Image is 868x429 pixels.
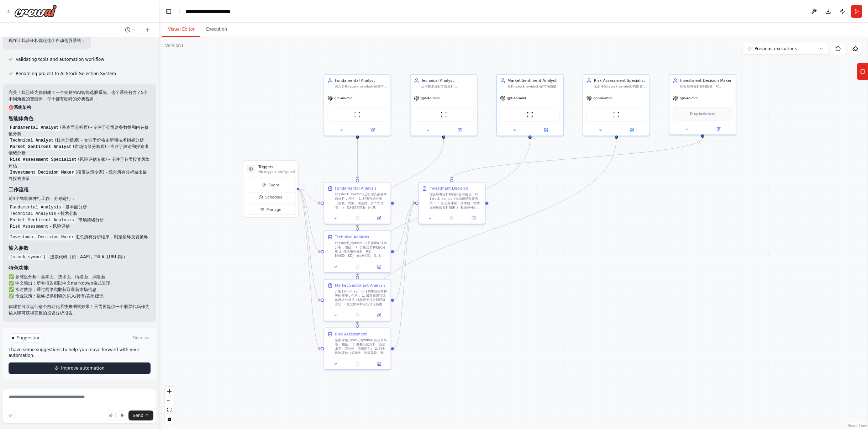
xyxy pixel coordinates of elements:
button: fit view [165,405,174,414]
span: Schedule [265,195,283,200]
div: Market Sentiment Analyst分析{stock_symbol}的市场情绪、新闻舆论、机构观点和投资者心理，评估市场对该股票的整体态度和预期变化对股价的潜在影响gpt-4o-mi... [496,74,564,136]
span: gpt-4o-mini [593,96,612,100]
strong: 输入参数 [9,245,28,251]
div: Investment Decision [430,186,468,191]
button: Execution [200,22,233,37]
li: (风险评估专家) - 专注于各类投资风险评估 [9,156,151,169]
div: TriggersNo triggers configuredEventScheduleManage [243,160,299,218]
div: Investment Decision综合所有分析师的报告和建议，对{stock_symbol}做出最终投资决策： 1. 汇总基本面、技术面、情绪面和风险分析结果 2. 权衡各种因素和观点 3.... [418,182,485,224]
code: {stock_symbol} [9,254,47,260]
button: Open in side panel [444,127,475,133]
div: 对{stock_symbol}进行全面的技术分析，包括： 1. 价格走势和趋势分析 2. 技术指标分析（RSI、MACD、KDJ、布林带等） 3. 支撑位和阻力位识别 4. 交易量分析 5. 图... [335,241,387,258]
li: (市场情绪分析师) - 专注于舆论和投资者情绪分析 [9,143,151,156]
button: Hide left sidebar [164,6,174,16]
strong: 智能体角色 [9,116,33,121]
g: Edge from 0b48c1eb-98c1-4546-aa77-7fb32accf832 to 324bbfb2-ec6e-4159-a68b-3bbdbddf2469 [355,139,360,179]
button: No output available [440,215,463,222]
button: Schedule [246,192,296,202]
button: No output available [346,264,369,270]
g: Edge from 4094d02d-3019-4197-9cb9-d926ae7982f9 to 1335676d-4664-44f3-89bd-ba31ad30d1bc [355,139,533,276]
button: Visual Editor [162,22,200,37]
div: Technical Analysis [335,234,369,239]
div: Risk Assessment全面评估{stock_symbol}的投资风险，包括： 1. 财务风险分析（负债水平、流动性、偿债能力） 2. 行业风险评估（周期性、政策风险、竞争风险） 3. 市... [324,328,391,370]
div: 分析{stock_symbol}的市场情绪和舆论环境，包括： 1. 最新新闻和媒体报道分析 2. 机构研究报告和评级变化 3. 社交媒体和论坛讨论热度 4. 投资者情绪指标 5. 市场预期变化 ... [335,289,387,307]
div: Investment Decision Maker [680,78,732,83]
li: - 技术分析 [9,210,151,217]
div: React Flow controls [165,387,174,424]
span: Manage [267,207,282,212]
div: 全面评估{stock_symbol}的投资风险，包括财务风险、行业风险、市场风险和流动性风险，量化风险等级并提出风险管控建议 [594,84,646,89]
div: Risk Assessment Specialist全面评估{stock_symbol}的投资风险，包括财务风险、行业风险、市场风险和流动性风险，量化风险等级并提出风险管控建议gpt-4o-mi... [583,74,650,136]
p: No triggers configured [258,170,295,174]
p: 现在让我验证和优化这个自动选股系统： [9,37,85,44]
li: (投资决策专家) - 综合所有分析做出最终投资决策 [9,169,151,182]
div: 综合所有分析师的报告，对{stock_symbol}做出最终投资决策，包括买入/持有/卖出建议、目标价格、仓位建议和投资时间框架 [680,84,732,89]
button: Open in side panel [617,127,647,133]
button: Upload files [106,411,116,420]
div: Market Sentiment Analysis [335,283,385,288]
button: zoom out [165,396,174,405]
button: Improve this prompt [6,411,16,420]
button: No output available [346,215,369,222]
strong: 工作流程 [9,187,28,192]
li: - 风险评估 [9,223,151,229]
strong: 系统架构 [14,105,31,110]
code: Investment Decision Maker [9,234,75,240]
button: Start a new chat [142,26,153,34]
div: 综合所有分析师的报告和建议，对{stock_symbol}做出最终投资决策： 1. 汇总基本面、技术面、情绪面和风险分析结果 2. 权衡各种因素和观点 3. 制定投资策略（买入/持有/卖出） 4... [430,192,482,210]
button: Open in side panel [370,361,388,367]
g: Edge from 41b83fa9-29c2-4565-bde9-8d24288b603b to 84e2c0dc-5b57-4ac2-9393-39a97391bb37 [394,200,415,351]
span: Send [133,413,143,418]
button: Click to speak your automation idea [117,411,127,420]
g: Edge from 3de70347-7458-4fbb-95f4-9ae6bf4f3b49 to 84e2c0dc-5b57-4ac2-9393-39a97391bb37 [449,138,705,179]
div: 运用技术分析方法分析{stock_symbol}的价格走势、交易量、支撑阻力位，识别买卖信号和趋势变化，为短中期交易提供技术指导 [421,84,474,89]
button: Event [246,180,296,190]
button: zoom in [165,387,174,396]
button: Open in side panel [370,264,388,270]
button: Open in side panel [358,127,389,133]
code: Technical Analyst [9,137,55,144]
button: Send [128,411,153,420]
p: 前4个智能体并行工作，分别进行： [9,195,151,202]
div: Technical Analysis对{stock_symbol}进行全面的技术分析，包括： 1. 价格走势和趋势分析 2. 技术指标分析（RSI、MACD、KDJ、布林带等） 3. 支撑位和阻... [324,231,391,273]
g: Edge from 6f70182c-3f43-42e5-851f-4619979cfc95 to b9529578-b36b-4145-8c42-10bc0fe3c061 [355,139,447,228]
span: Validating tools and automation workflow [16,57,104,62]
img: ScrapeWebsiteTool [613,111,620,118]
g: Edge from 324bbfb2-ec6e-4159-a68b-3bbdbddf2469 to 84e2c0dc-5b57-4ac2-9393-39a97391bb37 [394,200,415,206]
p: 你现在可以运行这个自动化系统来测试效果！只需要提供一个股票代码作为输入即可获得完整的投资分析报告。 [9,303,151,316]
span: gpt-4o-mini [421,96,440,100]
h2: 🎯 [9,104,151,111]
button: Open in side panel [370,215,388,222]
span: gpt-4o-mini [335,96,353,100]
button: No output available [346,361,369,367]
code: Fundamental Analyst [9,125,60,131]
button: Manage [246,205,296,215]
li: ✅ 专业决策：最终提供明确的买入/持有/卖出建议 [9,293,151,299]
code: Investment Decision Maker [9,169,75,176]
div: 分析{stock_symbol}的市场情绪、新闻舆论、机构观点和投资者心理，评估市场对该股票的整体态度和预期变化对股价的潜在影响 [507,84,560,89]
button: Open in side panel [531,127,561,133]
div: Risk Assessment [335,331,367,337]
g: Edge from 8fb62c1a-f9de-4de8-b734-cdae9f7120fd to 41b83fa9-29c2-4565-bde9-8d24288b603b [355,139,619,324]
div: Technical Analyst运用技术分析方法分析{stock_symbol}的价格走势、交易量、支撑阻力位，识别买卖信号和趋势变化，为短中期交易提供技术指导gpt-4o-miniScrap... [410,74,477,136]
li: (基本面分析师) - 专注于公司财务数据和内在价值分析 [9,124,151,137]
strong: 特色功能 [9,265,28,271]
button: Open in side panel [703,126,734,132]
li: ✅ 中文输出：所有报告都以中文markdown格式呈现 [9,280,151,286]
img: ScrapeWebsiteTool [441,111,447,118]
div: Fundamental Analyst深入分析{stock_symbol}的基本面数据，包括财务报表、盈利能力、市场地位和行业竞争力，提供基于价值投资理念的专业评估和投资建议gpt-4o-min... [324,74,391,136]
li: - 股票代码（如：AAPL, TSLA, [URL]等） [9,254,151,260]
button: Switch to previous chat [122,26,139,34]
img: Logo [14,5,57,17]
span: Suggestion [17,335,41,341]
button: No output available [346,312,369,318]
span: Improve automation [61,365,104,371]
g: Edge from b9529578-b36b-4145-8c42-10bc0fe3c061 to 84e2c0dc-5b57-4ac2-9393-39a97391bb37 [394,200,415,254]
div: Market Sentiment Analysis分析{stock_symbol}的市场情绪和舆论环境，包括： 1. 最新新闻和媒体报道分析 2. 机构研究报告和评级变化 3. 社交媒体和论坛讨... [324,279,391,321]
span: Event [268,182,279,187]
div: 对{stock_symbol}进行深入的基本面分析，包括： 1. 财务报表分析（营收、利润、现金流、资产负债表） 2. 盈利能力指标（ROE、ROA、毛利率、净利率） 3. 估值分析（P/E、P... [335,192,387,210]
nav: breadcrumb [185,8,243,15]
code: Fundamental Analysis [9,204,63,211]
p: I have some suggestions to help you move forward with your automation. [9,347,151,358]
div: 全面评估{stock_symbol}的投资风险，包括： 1. 财务风险分析（负债水平、流动性、偿债能力） 2. 行业风险评估（周期性、政策风险、竞争风险） 3. 市场风险测算（β值、波动率、相关... [335,338,387,355]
